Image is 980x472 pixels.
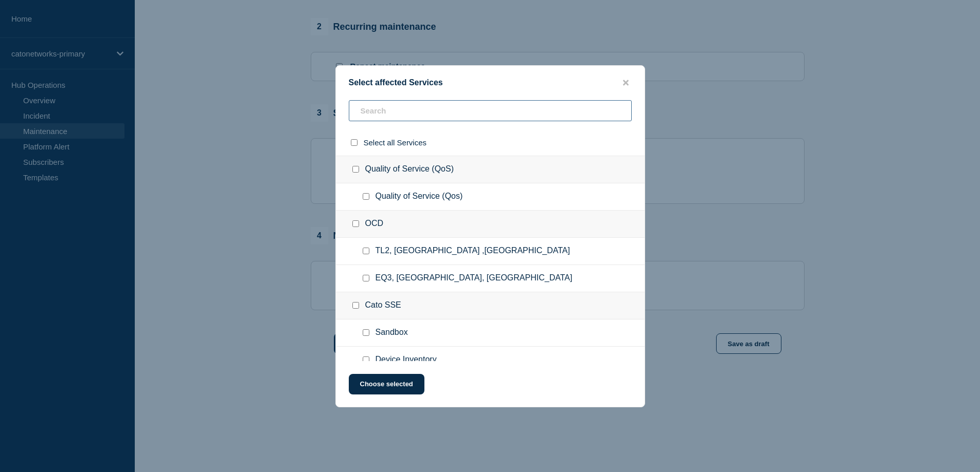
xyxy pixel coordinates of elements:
span: Quality of Service (Qos) [376,192,463,202]
button: close button [620,78,632,88]
span: Sandbox [376,328,408,338]
input: Cato SSE checkbox [352,302,359,309]
input: Device Inventory checkbox [363,356,369,363]
span: Select all Services [364,138,427,147]
div: Cato SSE [336,292,645,319]
input: Quality of Service (QoS) checkbox [352,166,359,173]
input: OCD checkbox [352,220,359,227]
div: Quality of Service (QoS) [336,156,645,183]
div: Select affected Services [336,78,645,88]
input: Sandbox checkbox [363,329,369,336]
span: TL2, [GEOGRAPHIC_DATA] ,[GEOGRAPHIC_DATA] [376,246,570,256]
button: Choose selected [349,374,424,394]
input: TL2, Paris ,France checkbox [363,248,369,254]
span: Device Inventory [376,355,437,365]
input: Quality of Service (Qos) checkbox [363,193,369,200]
span: EQ3, [GEOGRAPHIC_DATA], [GEOGRAPHIC_DATA] [376,273,573,284]
input: Search [349,100,632,121]
div: OCD [336,211,645,238]
input: EQ3, Saint-Denis, France checkbox [363,275,369,281]
input: select all checkbox [351,139,358,146]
